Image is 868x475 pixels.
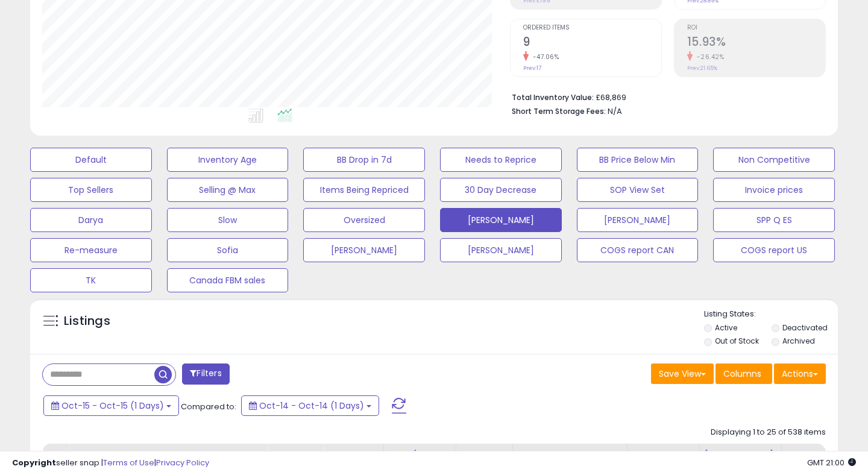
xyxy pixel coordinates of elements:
[259,400,364,412] span: Oct-14 - Oct-14 (1 Days)
[43,395,179,416] button: Oct-15 - Oct-15 (1 Days)
[30,268,152,292] button: TK
[440,208,562,232] button: [PERSON_NAME]
[167,148,289,172] button: Inventory Age
[167,208,289,232] button: Slow
[774,363,826,384] button: Actions
[715,336,759,346] label: Out of Stock
[787,448,828,474] div: Fulfillable Quantity
[693,52,725,61] small: -26.42%
[303,178,425,202] button: Items Being Repriced
[713,238,835,262] button: COGS report US
[303,238,425,262] button: [PERSON_NAME]
[156,457,209,468] a: Privacy Policy
[577,148,699,172] button: BB Price Below Min
[715,363,772,384] button: Columns
[389,448,451,474] div: Cost (Exc. VAT)
[512,89,817,104] li: £68,869
[12,458,209,469] div: seller snap | |
[182,363,229,385] button: Filters
[713,208,835,232] button: SPP Q ES
[30,208,152,232] button: Darya
[512,106,606,116] b: Short Term Storage Fees:
[440,178,562,202] button: 30 Day Decrease
[440,238,562,262] button: [PERSON_NAME]
[577,208,699,232] button: [PERSON_NAME]
[687,64,717,72] small: Prev: 21.65%
[651,363,714,384] button: Save View
[705,448,776,461] div: [PERSON_NAME]
[577,238,699,262] button: COGS report CAN
[64,313,110,330] h5: Listings
[167,268,289,292] button: Canada FBM sales
[518,448,622,461] div: Amazon Fees
[523,35,661,51] h2: 9
[303,148,425,172] button: BB Drop in 7d
[12,457,56,468] strong: Copyright
[807,457,856,468] span: 2025-10-15 21:00 GMT
[704,309,838,320] p: Listing States:
[241,395,379,416] button: Oct-14 - Oct-14 (1 Days)
[167,238,289,262] button: Sofia
[713,178,835,202] button: Invoice prices
[782,322,828,333] label: Deactivated
[632,448,694,461] div: Min Price
[782,336,815,346] label: Archived
[723,368,761,380] span: Columns
[529,52,559,61] small: -47.06%
[608,105,622,117] span: N/A
[523,25,661,31] span: Ordered Items
[74,448,262,461] div: Title
[181,401,236,412] span: Compared to:
[577,178,699,202] button: SOP View Set
[329,448,378,461] div: Fulfillment
[711,427,826,438] div: Displaying 1 to 25 of 538 items
[687,35,825,51] h2: 15.93%
[30,178,152,202] button: Top Sellers
[461,448,508,474] div: Fulfillment Cost
[30,148,152,172] button: Default
[30,238,152,262] button: Re-measure
[440,148,562,172] button: Needs to Reprice
[512,92,594,102] b: Total Inventory Value:
[61,400,164,412] span: Oct-15 - Oct-15 (1 Days)
[303,208,425,232] button: Oversized
[103,457,154,468] a: Terms of Use
[715,322,737,333] label: Active
[713,148,835,172] button: Non Competitive
[523,64,541,72] small: Prev: 17
[687,25,825,31] span: ROI
[272,448,319,461] div: Repricing
[167,178,289,202] button: Selling @ Max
